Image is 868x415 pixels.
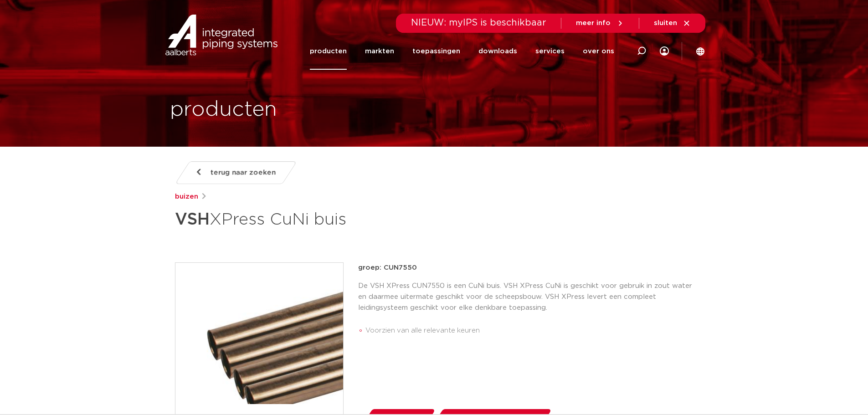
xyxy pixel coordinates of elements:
[365,323,693,338] li: Voorzien van alle relevante keuren
[576,19,624,27] a: meer info
[170,95,277,124] h1: producten
[654,19,691,27] a: sluiten
[175,191,198,202] a: buizen
[576,20,611,26] span: meer info
[535,33,565,70] a: services
[365,33,394,70] a: markten
[175,206,517,233] h1: XPress CuNi buis
[358,262,693,273] p: groep: CUN7550
[411,18,546,27] span: NIEUW: myIPS is beschikbaar
[175,161,297,184] a: terug naar zoeken
[654,20,677,26] span: sluiten
[310,33,347,70] a: producten
[175,211,210,228] strong: VSH
[310,33,614,70] nav: Menu
[478,33,517,70] a: downloads
[358,281,693,313] p: De VSH XPress CUN7550 is een CuNi buis. VSH XPress CuNi is geschikt voor gebruik in zout water en...
[412,33,460,70] a: toepassingen
[660,33,669,70] div: my IPS
[583,33,614,70] a: over ons
[211,165,276,180] span: terug naar zoeken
